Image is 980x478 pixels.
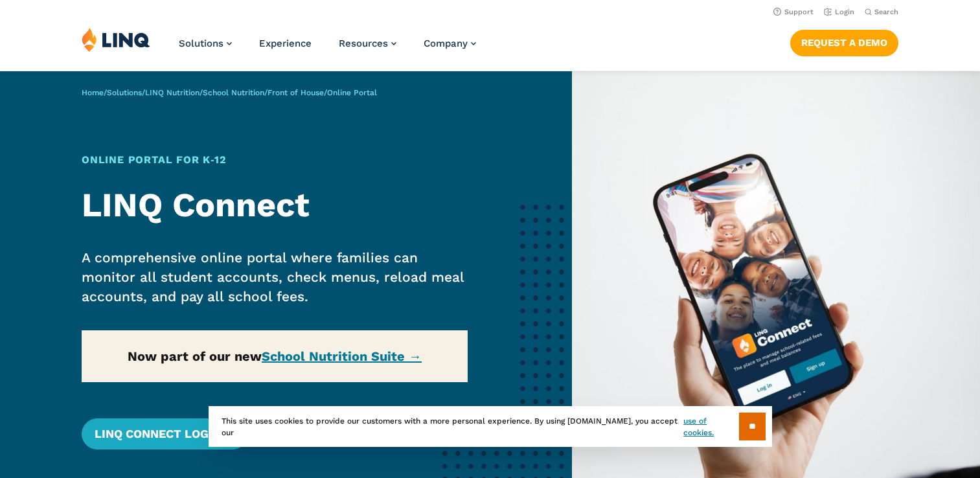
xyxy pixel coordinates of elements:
[339,38,396,49] a: Resources
[424,38,476,49] a: Company
[179,38,223,49] span: Solutions
[128,348,422,364] strong: Now part of our new
[82,27,150,52] img: LINQ | K‑12 Software
[874,8,898,16] span: Search
[203,88,264,97] a: School Nutrition
[82,248,468,306] p: A comprehensive online portal where families can monitor all student accounts, check menus, reloa...
[82,152,468,168] h1: Online Portal for K‑12
[179,27,476,70] nav: Primary Navigation
[82,88,377,97] span: / / / / /
[82,418,248,450] a: LINQ Connect Login
[82,185,310,225] strong: LINQ Connect
[107,88,142,97] a: Solutions
[790,30,898,56] a: Request a Demo
[145,88,199,97] a: LINQ Nutrition
[179,38,232,49] a: Solutions
[683,415,738,438] a: use of cookies.
[82,88,104,97] a: Home
[327,88,377,97] span: Online Portal
[424,38,468,49] span: Company
[339,38,388,49] span: Resources
[259,38,312,49] a: Experience
[773,8,814,16] a: Support
[790,27,898,56] nav: Button Navigation
[824,8,854,16] a: Login
[865,7,898,17] button: Open Search Bar
[209,406,772,447] div: This site uses cookies to provide our customers with a more personal experience. By using [DOMAIN...
[268,88,324,97] a: Front of House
